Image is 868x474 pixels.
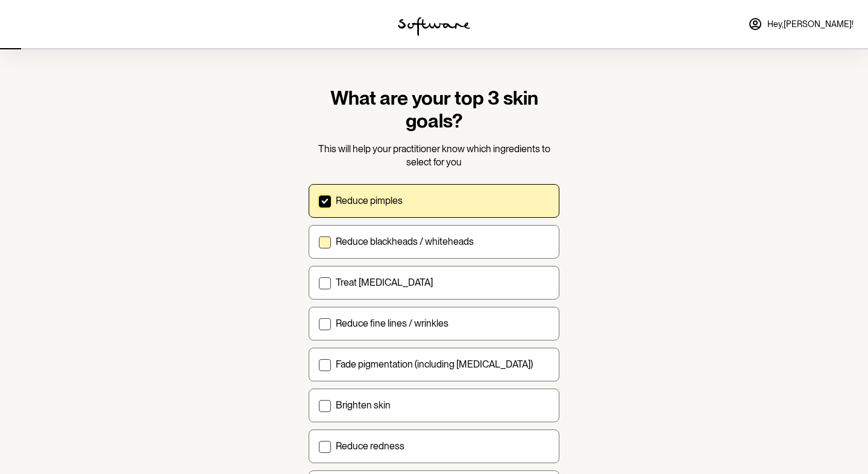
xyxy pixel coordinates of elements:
p: Reduce pimples [336,195,403,206]
p: Brighten skin [336,399,391,411]
h1: What are your top 3 skin goals? [309,87,559,133]
span: This will help your practitioner know which ingredients to select for you [318,143,550,168]
span: Hey, [PERSON_NAME] ! [767,19,854,29]
p: Fade pigmentation (including [MEDICAL_DATA]) [336,359,533,370]
p: Reduce blackheads / whiteheads [336,236,474,247]
img: software logo [398,17,470,36]
p: Reduce fine lines / wrinkles [336,318,448,329]
p: Reduce redness [336,440,404,452]
p: Treat [MEDICAL_DATA] [336,277,433,288]
a: Hey,[PERSON_NAME]! [741,10,861,38]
